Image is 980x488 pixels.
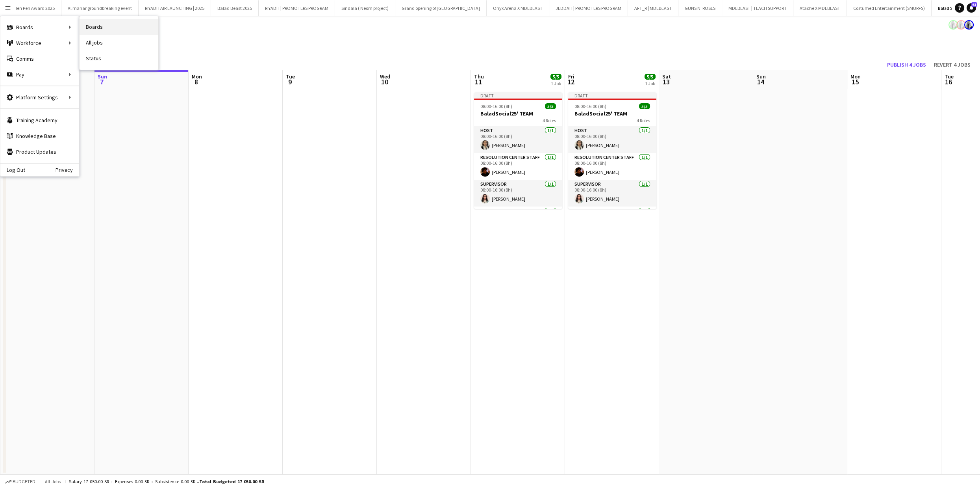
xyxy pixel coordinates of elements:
span: 16 [943,77,954,86]
app-card-role: Ticket Scanner2/2 [474,207,562,245]
div: Platform Settings [0,89,79,105]
div: Salary 17 050.00 SR + Expenses 0.00 SR + Subsistence 0.00 SR = [69,479,264,484]
div: Draft [568,92,656,99]
a: Boards [80,19,158,35]
button: Onyx Arena X MDLBEAST [487,0,549,16]
button: RIYADH AIR LAUNCHING | 2025 [139,0,211,16]
button: MDLBEAST | TEACH SUPPORT [722,0,793,16]
span: Tue [945,73,954,80]
app-user-avatar: Ali Shamsan [964,20,974,30]
span: Fri [568,73,574,80]
span: Thu [474,73,484,80]
div: Workforce [0,35,79,51]
span: 8 [191,77,202,86]
span: 15 [849,77,861,86]
a: Product Updates [0,144,79,160]
button: Publish 4 jobs [884,60,929,70]
a: Status [80,51,158,67]
app-card-role: Supervisor1/108:00-16:00 (8h)[PERSON_NAME] [568,180,656,207]
a: 61 [967,3,976,13]
span: All jobs [43,479,62,484]
app-job-card: Draft08:00-16:00 (8h)5/5BaladSocial25' TEAM4 RolesHOST1/108:00-16:00 (8h)[PERSON_NAME]Resolution ... [474,92,562,209]
span: 4 Roles [637,117,650,123]
h3: BaladSocial25' TEAM [568,110,656,117]
a: Log Out [0,167,25,173]
app-card-role: HOST1/108:00-16:00 (8h)[PERSON_NAME] [568,126,656,153]
a: Privacy [56,167,79,173]
span: 5/5 [639,103,650,109]
span: Total Budgeted 17 050.00 SR [199,479,264,484]
app-card-role: Ticket Scanner2/2 [568,207,656,245]
div: Pay [0,67,79,82]
button: JEDDAH | PROMOTERS PROGRAM [549,0,628,16]
button: Balad Beast 2025 [211,0,259,16]
button: Balad Social 2025 [932,0,980,16]
span: 9 [285,77,295,86]
span: 5/5 [645,74,656,80]
span: Mon [850,73,861,80]
button: Budgeted [4,477,37,486]
app-card-role: Resolution Center Staff1/108:00-16:00 (8h)[PERSON_NAME] [568,153,656,180]
a: All jobs [80,35,158,51]
a: Comms [0,51,79,67]
span: 08:00-16:00 (8h) [480,103,512,109]
span: Tue [286,73,295,80]
a: Knowledge Base [0,128,79,144]
button: Grand opening of [GEOGRAPHIC_DATA] [395,0,487,16]
span: Sun [98,73,107,80]
app-card-role: Resolution Center Staff1/108:00-16:00 (8h)[PERSON_NAME] [474,153,562,180]
button: RIYADH | PROMOTERS PROGRAM [259,0,335,16]
button: Golden Pen Award 2025 [1,0,61,16]
span: 10 [379,77,390,86]
div: Boards [0,19,79,35]
a: Training Academy [0,112,79,128]
button: Al manar groundbreaking event [61,0,139,16]
h3: BaladSocial25' TEAM [474,110,562,117]
app-card-role: HOST1/108:00-16:00 (8h)[PERSON_NAME] [474,126,562,153]
div: Draft [474,92,562,99]
button: Costumed Entertainment (SMURFS) [847,0,932,16]
span: 13 [661,77,671,86]
button: Atache X MDLBEAST [793,0,847,16]
span: 61 [971,2,977,7]
span: Budgeted [13,479,35,484]
app-user-avatar: Ali Shamsan [949,20,958,30]
button: AFT_R | MDLBEAST [628,0,678,16]
app-card-role: Supervisor1/108:00-16:00 (8h)[PERSON_NAME] [474,180,562,207]
button: Sindala ( Neom project) [335,0,395,16]
span: 5/5 [550,74,561,80]
button: GUNS N' ROSES [678,0,722,16]
span: Sun [756,73,766,80]
span: 08:00-16:00 (8h) [574,103,606,109]
span: 12 [567,77,574,86]
span: 4 Roles [543,117,556,123]
app-job-card: Draft08:00-16:00 (8h)5/5BaladSocial25' TEAM4 RolesHOST1/108:00-16:00 (8h)[PERSON_NAME]Resolution ... [568,92,656,209]
span: 7 [96,77,107,86]
span: Mon [192,73,202,80]
span: Wed [380,73,390,80]
button: Revert 4 jobs [931,60,974,70]
span: 11 [473,77,484,86]
span: 14 [755,77,766,86]
span: 5/5 [545,103,556,109]
span: Sat [662,73,671,80]
div: 1 Job [551,80,561,86]
div: 1 Job [645,80,655,86]
app-user-avatar: Ali Shamsan [956,20,966,30]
